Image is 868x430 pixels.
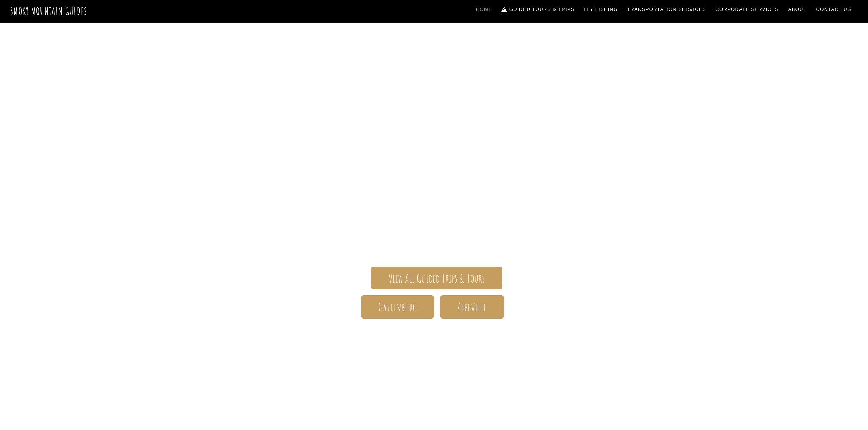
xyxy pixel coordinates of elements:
a: Transportation Services [624,2,709,17]
a: Guided Tours & Trips [499,2,577,17]
span: Gatlinburg [378,303,417,311]
a: Corporate Services [713,2,782,17]
span: Asheville [457,303,487,311]
a: About [785,2,810,17]
a: Fly Fishing [581,2,621,17]
h1: Your adventure starts here. [223,330,646,348]
span: View All Guided Trips & Tours [389,275,485,282]
a: Gatlinburg [361,295,434,318]
span: The ONLY one-stop, full Service Guide Company for the Gatlinburg and [GEOGRAPHIC_DATA] side of th... [223,189,646,245]
a: View All Guided Trips & Tours [371,267,502,289]
a: Asheville [440,295,504,318]
a: Home [473,2,495,17]
a: Contact Us [813,2,854,17]
span: Smoky Mountain Guides [223,153,646,189]
a: Smoky Mountain Guides [10,5,87,17]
